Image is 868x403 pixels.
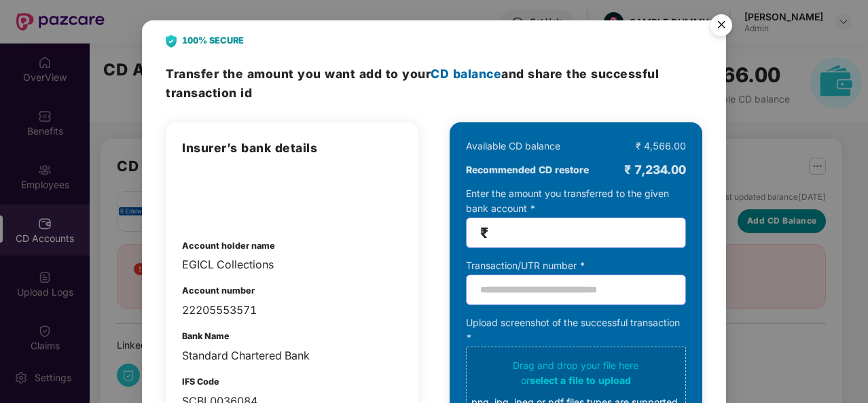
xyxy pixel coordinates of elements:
button: Close [702,7,739,44]
b: Account number [182,285,255,296]
div: Enter the amount you transferred to the given bank account * [466,186,686,248]
div: ₹ 4,566.00 [636,139,686,154]
b: 100% SECURE [182,34,244,48]
div: ₹ 7,234.00 [624,160,686,179]
div: Available CD balance [466,139,560,154]
div: 22205553571 [182,302,402,319]
img: svg+xml;base64,PHN2ZyB4bWxucz0iaHR0cDovL3d3dy53My5vcmcvMjAwMC9zdmciIHdpZHRoPSIyNCIgaGVpZ2h0PSIyOC... [166,35,177,48]
span: CD balance [431,67,501,81]
img: svg+xml;base64,PHN2ZyB4bWxucz0iaHR0cDovL3d3dy53My5vcmcvMjAwMC9zdmciIHdpZHRoPSI1NiIgaGVpZ2h0PSI1Ni... [702,8,740,46]
span: ₹ [480,225,488,241]
div: Standard Chartered Bank [182,347,402,364]
div: or [471,373,681,388]
div: Transaction/UTR number * [466,258,686,273]
b: Account holder name [182,241,275,251]
h3: Transfer the amount and share the successful transaction id [166,65,702,102]
b: IFS Code [182,376,219,387]
div: EGICL Collections [182,256,402,273]
span: you want add to your [297,67,501,81]
img: admin-overview [182,171,253,219]
b: Recommended CD restore [466,162,589,177]
span: select a file to upload [530,374,631,386]
h3: Insurer’s bank details [182,139,402,158]
b: Bank Name [182,331,230,341]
